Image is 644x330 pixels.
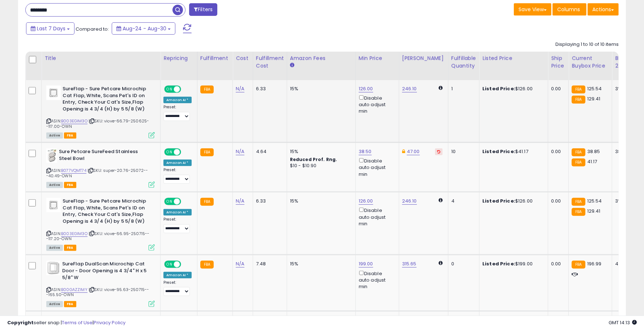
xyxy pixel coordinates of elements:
[200,148,214,156] small: FBA
[359,206,393,227] div: Disable auto adjust min
[359,85,373,92] a: 126.00
[46,182,63,188] span: All listings currently available for purchase on Amazon
[236,148,244,155] a: N/A
[359,94,393,114] div: Disable auto adjust min
[587,260,602,267] span: 196.99
[551,198,563,204] div: 0.00
[402,197,417,205] a: 246.10
[451,55,476,70] div: Fulfillable Quantity
[451,148,474,155] div: 10
[46,168,148,178] span: | SKU: super-20.76-25072---40.49-OWN
[200,198,214,206] small: FBA
[290,156,337,162] b: Reduced Prof. Rng.
[587,197,602,204] span: 125.54
[587,158,597,165] span: 41.17
[165,261,174,268] span: ON
[451,261,474,267] div: 0
[572,159,585,166] small: FBA
[256,261,281,267] div: 7.48
[551,148,563,155] div: 0.00
[64,301,76,307] span: FBA
[64,182,76,188] span: FBA
[482,197,515,204] b: Listed Price:
[609,319,637,326] span: 2025-09-7 14:13 GMT
[615,261,639,267] div: 4%
[451,198,474,204] div: 4
[359,269,393,290] div: Disable auto adjust min
[163,168,192,184] div: Preset:
[46,231,150,242] span: | SKU: viove-66.95-250715---117.20-OWN
[236,85,244,92] a: N/A
[200,55,230,62] div: Fulfillment
[359,197,373,205] a: 126.00
[555,41,619,48] div: Displaying 1 to 10 of 10 items
[236,55,250,62] div: Cost
[615,86,639,92] div: 3%
[256,198,281,204] div: 6.33
[46,148,57,163] img: 41dHiiOyLaL._SL40_.jpg
[290,86,350,92] div: 15%
[46,133,63,139] span: All listings currently available for purchase on Amazon
[180,261,192,268] span: OFF
[482,260,515,267] b: Listed Price:
[63,86,150,114] b: SureFlap - Sure Petcare Microchip Cat Flap, White, Scans Pet's ID on Entry, Check Your Cat's Size...
[572,148,585,156] small: FBA
[46,301,63,307] span: All listings currently available for purchase on Amazon
[180,86,192,92] span: OFF
[451,86,474,92] div: 1
[165,199,174,205] span: ON
[587,148,600,155] span: 38.85
[7,320,125,326] div: seller snap | |
[76,26,109,32] span: Compared to:
[482,148,542,155] div: $41.17
[26,22,74,35] button: Last 7 Days
[37,25,65,32] span: Last 7 Days
[482,261,542,267] div: $199.00
[572,96,585,104] small: FBA
[61,287,88,293] a: B00GAZZIMY
[290,261,350,267] div: 15%
[64,133,76,139] span: FBA
[359,260,373,268] a: 199.00
[46,198,155,250] div: ASIN:
[163,55,194,62] div: Repricing
[256,86,281,92] div: 6.33
[7,319,34,326] strong: Copyright
[62,319,93,326] a: Terms of Use
[551,261,563,267] div: 0.00
[482,55,545,62] div: Listed Price
[61,118,88,124] a: B003EGIM3O
[557,6,580,13] span: Columns
[46,198,61,212] img: 31qei1IKGPL._SL40_.jpg
[402,260,417,268] a: 315.65
[290,198,350,204] div: 15%
[256,55,284,70] div: Fulfillment Cost
[290,163,350,169] div: $10 - $10.90
[482,85,515,92] b: Listed Price:
[482,86,542,92] div: $126.00
[615,55,641,70] div: BB Share 24h.
[587,208,601,214] span: 129.41
[572,198,585,206] small: FBA
[46,148,155,187] div: ASIN:
[163,272,192,278] div: Amazon AI *
[553,3,587,16] button: Columns
[64,245,76,251] span: FBA
[200,261,214,269] small: FBA
[46,287,149,298] span: | SKU: viove-95.63-250715---165.50-OWN
[46,261,155,306] div: ASIN:
[587,85,602,92] span: 125.54
[615,198,639,204] div: 3%
[163,280,192,296] div: Preset:
[290,148,350,155] div: 15%
[236,197,244,205] a: N/A
[572,261,585,269] small: FBA
[572,55,609,70] div: Current Buybox Price
[572,86,585,94] small: FBA
[359,148,372,155] a: 38.50
[46,245,63,251] span: All listings currently available for purchase on Amazon
[46,86,61,100] img: 31qei1IKGPL._SL40_.jpg
[359,55,396,62] div: Min Price
[551,55,566,70] div: Ship Price
[63,198,150,226] b: SureFlap - Sure Petcare Microchip Cat Flap, White, Scans Pet's ID on Entry, Check Your Cat's Size...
